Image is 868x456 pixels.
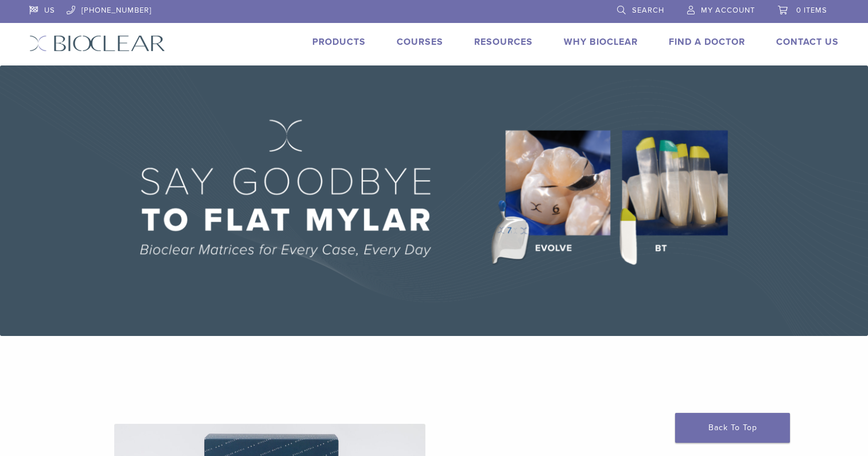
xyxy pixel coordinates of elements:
[796,6,827,15] span: 0 items
[312,36,366,48] a: Products
[675,413,790,443] a: Back To Top
[474,36,533,48] a: Resources
[397,36,443,48] a: Courses
[632,6,664,15] span: Search
[669,36,745,48] a: Find A Doctor
[29,35,165,52] img: Bioclear
[564,36,638,48] a: Why Bioclear
[701,6,755,15] span: My Account
[776,36,839,48] a: Contact Us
